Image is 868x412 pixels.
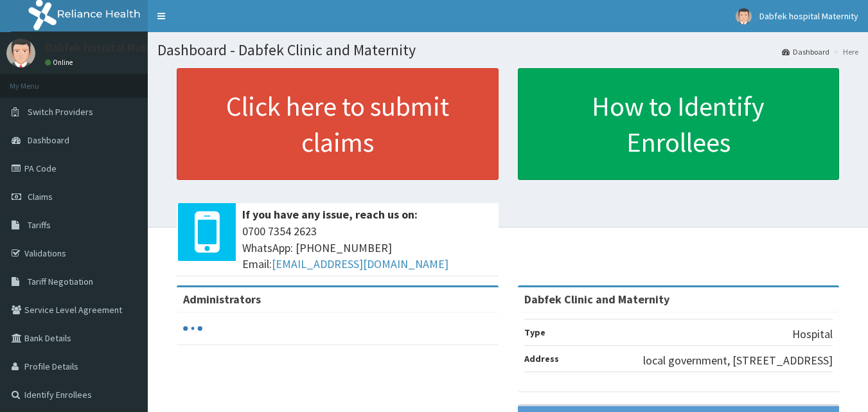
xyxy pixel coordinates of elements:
[643,352,833,369] p: local government, [STREET_ADDRESS]
[183,292,261,307] b: Administrators
[736,8,752,24] img: User Image
[183,319,202,338] svg: audio-loading
[782,46,829,57] a: Dashboard
[28,276,93,287] span: Tariff Negotiation
[524,353,559,364] b: Address
[45,42,176,53] p: Dabfek hospital Maternity
[6,39,35,67] img: User Image
[272,256,448,271] a: [EMAIL_ADDRESS][DOMAIN_NAME]
[28,134,69,146] span: Dashboard
[242,223,492,273] span: 0700 7354 2623 WhatsApp: [PHONE_NUMBER] Email:
[524,327,545,338] b: Type
[792,326,833,343] p: Hospital
[45,58,76,67] a: Online
[157,42,858,58] h1: Dashboard - Dabfek Clinic and Maternity
[518,68,840,180] a: How to Identify Enrollees
[524,292,669,307] strong: Dabfek Clinic and Maternity
[28,191,53,202] span: Claims
[759,10,858,22] span: Dabfek hospital Maternity
[831,46,858,57] li: Here
[28,219,51,231] span: Tariffs
[242,207,418,222] b: If you have any issue, reach us on:
[28,106,93,118] span: Switch Providers
[177,68,499,180] a: Click here to submit claims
